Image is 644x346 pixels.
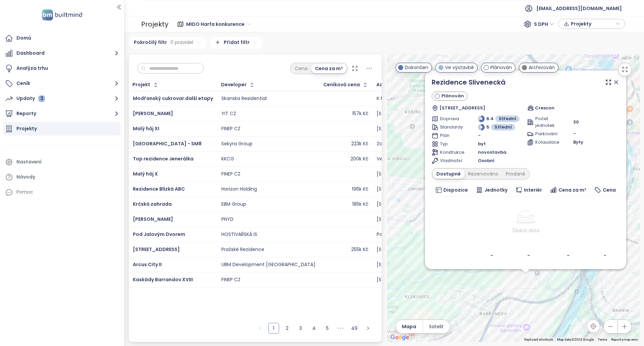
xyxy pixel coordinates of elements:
[571,19,614,29] span: Projekty
[40,8,84,22] img: logo
[562,19,622,29] div: button
[133,201,172,207] a: Krčská zahrada
[535,131,558,137] span: Parkování
[335,323,346,334] li: Následujících 5 stran
[268,323,279,334] li: 1
[558,186,586,194] span: Cena za m²
[376,83,394,87] div: Adresa
[129,37,207,49] div: Pokročilý filtr
[133,155,194,162] a: Top rezidence Jenerálka
[133,125,159,132] span: Malý háj XI
[133,216,173,223] span: [PERSON_NAME]
[349,323,360,333] a: 49
[141,17,168,31] div: Projekty
[377,262,420,268] div: [STREET_ADDRESS]
[534,19,554,29] span: S DPH
[440,149,463,156] span: Konstrukce
[440,141,463,147] span: Typ
[602,186,615,194] span: Cena
[377,216,420,223] div: [STREET_ADDRESS]
[490,252,493,259] b: -
[170,39,193,46] span: 0 pravidel
[377,201,420,207] div: [STREET_ADDRESS]
[377,171,420,177] div: [STREET_ADDRESS]
[443,186,468,194] span: Dispozice
[573,119,579,126] span: 30
[527,252,530,259] b: -
[486,124,489,131] span: 5
[3,47,121,60] button: Dashboard
[441,93,464,99] span: Plánován
[186,19,251,29] span: MIDO Harfa konkurence
[465,169,502,179] div: Rezervováno
[133,246,180,253] a: [STREET_ADDRESS]
[16,173,35,181] div: Návody
[16,125,37,133] div: Projekty
[377,156,427,162] div: Ve [STREET_ADDRESS]
[440,124,463,131] span: Standardy
[38,95,45,102] div: 3
[494,124,512,131] span: Střední
[557,338,594,341] span: Map data ©2025 Google
[133,261,162,268] a: Arcus City II
[439,105,485,111] span: [STREET_ADDRESS]
[535,105,554,111] span: Crescon
[377,277,420,283] div: [STREET_ADDRESS]
[16,94,45,103] div: Updaty
[3,170,121,184] a: Návody
[352,201,368,207] div: 185k Kč
[3,107,121,120] button: Reporty
[221,126,240,132] div: FINEP CZ
[389,333,411,342] img: Google
[221,96,267,102] div: Skanska Residential
[351,141,368,147] div: 223k Kč
[221,262,315,268] div: UBM Development [GEOGRAPHIC_DATA]
[490,64,512,71] span: Plánován
[16,158,42,166] div: Nastavení
[3,77,121,90] button: Ceník
[133,231,185,238] a: Pod Jalovým Dvorem
[221,171,240,177] div: FINEP CZ
[309,323,319,334] li: 4
[377,186,420,192] div: [STREET_ADDRESS]
[133,95,213,102] a: Modřanský cukrovar další etapy
[502,169,529,179] div: Prodané
[133,276,193,283] span: Kaskády Barrandov XVIII
[478,141,486,147] span: byt
[478,149,506,156] span: novostavba
[133,110,173,117] a: [PERSON_NAME]
[282,323,292,334] li: 2
[323,83,360,87] div: Ceníková cena
[603,252,606,259] b: -
[322,323,333,334] li: 5
[133,170,158,177] a: Malý háj X
[405,64,428,71] span: Dokončen
[16,64,48,72] div: Analýza trhu
[221,216,233,223] div: PNYD
[221,156,234,162] div: KKCG
[363,323,373,334] button: right
[221,111,236,117] div: YIT CZ
[352,111,368,117] div: 157k Kč
[598,338,607,341] a: Terms (opens in new tab)
[352,186,368,192] div: 196k Kč
[255,323,266,334] button: left
[3,92,121,105] button: Updaty 3
[363,323,373,334] li: Následující strana
[429,323,444,330] span: Satelit
[221,186,257,192] div: Horizon Holding
[311,64,346,73] div: Cena za m²
[536,0,622,16] span: [EMAIL_ADDRESS][DOMAIN_NAME]
[210,37,263,49] div: Přidat filtr
[282,323,292,333] a: 2
[377,247,420,253] div: [STREET_ADDRESS]
[524,337,553,342] button: Keyboard shortcuts
[322,323,332,333] a: 5
[335,323,346,334] span: •••
[3,122,121,136] a: Projekty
